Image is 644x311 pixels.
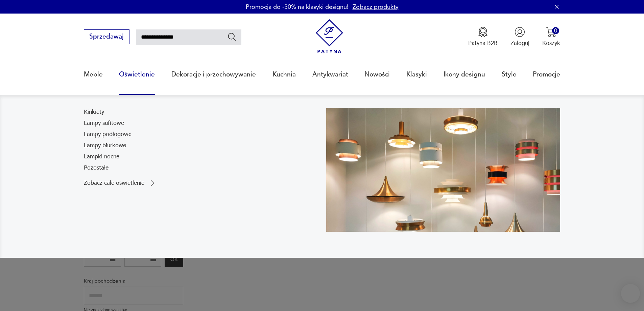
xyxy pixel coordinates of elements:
[468,27,498,47] a: Ikona medaluPatyna B2B
[227,32,237,42] button: Szukaj
[84,119,124,127] a: Lampy sufitowe
[533,59,560,90] a: Promocje
[326,108,560,232] img: a9d990cd2508053be832d7f2d4ba3cb1.jpg
[552,27,559,34] div: 0
[515,27,525,37] img: Ikonka użytkownika
[510,39,529,47] p: Zaloguj
[84,59,103,90] a: Meble
[84,29,129,44] button: Sprzedawaj
[84,130,132,138] a: Lampy podłogowe
[364,59,390,90] a: Nowości
[84,108,104,116] a: Kinkiety
[444,59,485,90] a: Ikony designu
[312,59,348,90] a: Antykwariat
[246,3,349,11] p: Promocja do -30% na klasyki designu!
[84,180,144,186] p: Zobacz całe oświetlenie
[84,164,109,172] a: Pozostałe
[546,27,556,37] img: Ikona koszyka
[468,39,498,47] p: Patyna B2B
[84,153,119,161] a: Lampki nocne
[353,3,399,11] a: Zobacz produkty
[312,19,347,53] img: Patyna - sklep z meblami i dekoracjami vintage
[272,59,296,90] a: Kuchnia
[84,179,157,187] a: Zobacz całe oświetlenie
[621,284,640,303] iframe: Smartsupp widget button
[84,141,126,150] a: Lampy biurkowe
[478,27,488,37] img: Ikona medalu
[406,59,427,90] a: Klasyki
[542,27,560,47] button: 0Koszyk
[171,59,256,90] a: Dekoracje i przechowywanie
[502,59,517,90] a: Style
[468,27,498,47] button: Patyna B2B
[84,35,129,40] a: Sprzedawaj
[119,59,155,90] a: Oświetlenie
[542,39,560,47] p: Koszyk
[510,27,529,47] button: Zaloguj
